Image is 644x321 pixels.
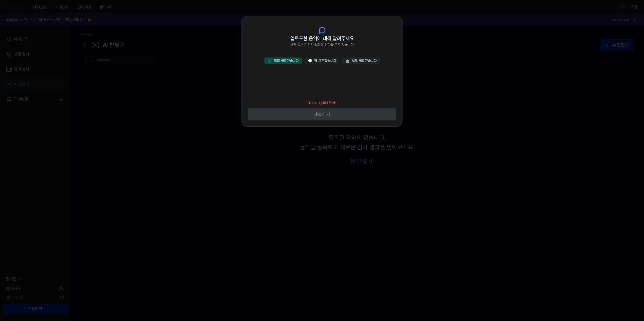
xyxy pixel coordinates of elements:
span: 🎼 [267,59,272,63]
button: 🎼직접 제작했습니다 [264,57,302,65]
button: 🤖AI로 제작했습니다 [342,57,380,65]
span: 🤖 [345,59,350,63]
span: 업로드한 음악에 대해 알려주세요 [290,34,354,42]
span: 해당 설문은 검사 결과에 영향을 주지 않습니다 [290,42,354,47]
div: 1개 이상 선택해 주세요 [303,98,341,109]
span: 💬 [308,59,312,63]
button: 💬잘 모르겠습니다 [305,57,339,65]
